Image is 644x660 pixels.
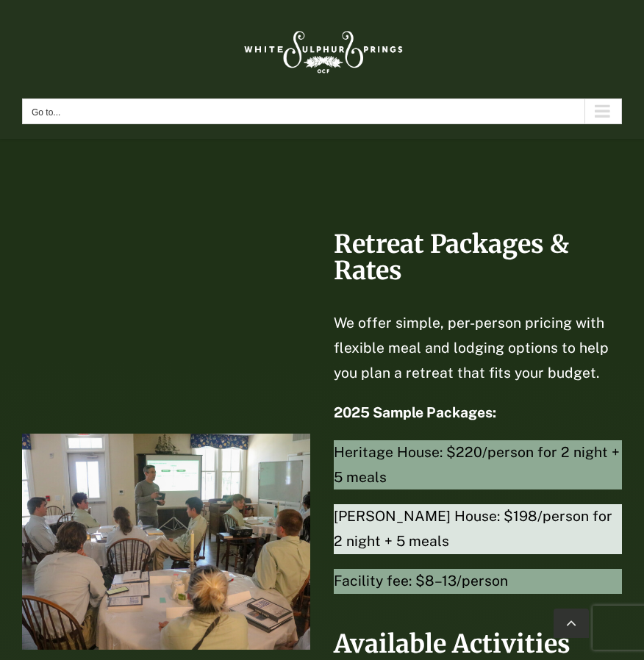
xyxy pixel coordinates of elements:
[32,107,60,118] span: Go to...
[22,98,622,124] button: Go to...
[334,628,570,659] span: Available Activities
[237,15,407,84] img: White Sulphur Springs Logo
[334,229,569,286] span: Retreat Packages & Rates
[334,504,622,554] span: [PERSON_NAME] House: $198/person for 2 night + 5 meals
[334,569,622,594] span: Facility fee: $8–13/person
[334,440,622,490] span: Heritage House: $220/person for 2 night + 5 meals
[22,434,310,650] img: IMG_9999
[334,315,609,381] span: We offer simple, per-person pricing with flexible meal and lodging options to help you plan a ret...
[22,98,622,124] nav: Main Menu Mobile Sticky
[334,404,496,420] strong: 2025 Sample Packages:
